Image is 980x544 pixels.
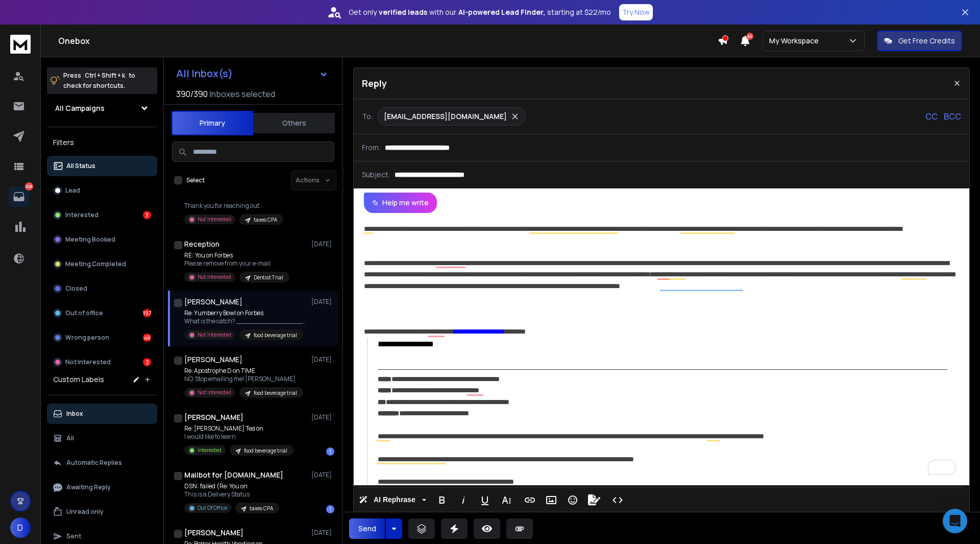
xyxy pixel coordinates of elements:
[198,446,222,454] p: Interested
[454,490,473,510] button: Italic (Ctrl+I)
[184,482,279,490] p: DSN: failed (Re: You on
[250,505,273,512] p: taxes CPA
[143,211,151,219] div: 3
[66,532,81,540] p: Sent
[311,356,334,364] p: [DATE]
[619,4,653,20] button: Try Now
[47,156,157,176] button: All Status
[244,447,287,455] p: food beverage trial
[372,495,418,504] span: AI Rephrase
[65,358,111,366] p: Not Interested
[63,70,135,91] p: Press to check for shortcuts.
[184,202,283,210] p: Thank you for reaching out.
[311,471,334,479] p: [DATE]
[47,135,157,150] h3: Filters
[254,389,297,397] p: food beverage trial
[362,111,373,122] p: To:
[379,7,427,17] strong: verified leads
[47,477,157,498] button: Awaiting Reply
[184,354,242,365] h1: [PERSON_NAME]
[253,112,335,134] button: Others
[384,111,507,122] p: [EMAIL_ADDRESS][DOMAIN_NAME]
[47,278,157,299] button: Closed
[184,317,307,325] p: What is the catch? ________________________________
[608,490,627,510] button: Code View
[184,433,293,441] p: I would like to learn
[66,162,95,170] p: All Status
[542,490,561,510] button: Insert Image (Ctrl+P)
[184,251,289,259] p: RE: You on Forbes
[184,528,243,538] h1: [PERSON_NAME]
[184,412,243,422] h1: [PERSON_NAME]
[184,490,279,499] p: This is a Delivery Status
[65,260,126,268] p: Meeting Completed
[186,176,205,184] label: Select
[65,235,115,244] p: Meeting Booked
[311,298,334,306] p: [DATE]
[364,193,437,213] button: Help me write
[362,170,390,180] p: Subject:
[66,410,83,418] p: Inbox
[254,332,297,339] p: food beverage trial
[198,216,231,223] p: Not Interested
[198,504,227,512] p: Out Of Office
[198,273,231,281] p: Not Interested
[584,490,604,510] button: Signature
[66,508,104,516] p: Unread only
[184,309,307,317] p: Re: Yumberry Bowl on Forbes
[432,490,452,510] button: Bold (Ctrl+B)
[520,490,540,510] button: Insert Link (Ctrl+K)
[176,88,208,100] span: 390 / 390
[9,186,29,207] a: 248
[10,35,31,54] img: logo
[497,490,516,510] button: More Text
[65,309,103,317] p: Out of office
[143,309,151,317] div: 197
[254,274,283,281] p: Dentist Trial
[184,375,303,383] p: NO, Stop emailing me! [PERSON_NAME]
[354,213,969,485] div: To enrich screen reader interactions, please activate Accessibility in Grammarly extension settings
[143,358,151,366] div: 2
[58,35,718,47] h1: Onebox
[357,490,428,510] button: AI Rephrase
[943,509,967,533] div: Open Intercom Messenger
[66,434,74,442] p: All
[47,303,157,323] button: Out of office197
[184,424,293,433] p: Re: [PERSON_NAME] Tea on
[66,483,111,491] p: Awaiting Reply
[47,502,157,522] button: Unread only
[877,31,962,51] button: Get Free Credits
[47,180,157,201] button: Lead
[47,98,157,119] button: All Campaigns
[184,470,283,480] h1: Mailbot for [DOMAIN_NAME]
[746,33,753,40] span: 44
[47,229,157,250] button: Meeting Booked
[362,143,381,153] p: From:
[326,447,334,456] div: 1
[769,36,823,46] p: My Workspace
[47,254,157,274] button: Meeting Completed
[184,367,303,375] p: Re: Apostrophe D on TIME
[176,68,233,79] h1: All Inbox(s)
[944,110,961,123] p: BCC
[458,7,545,17] strong: AI-powered Lead Finder,
[326,505,334,513] div: 1
[83,69,127,81] span: Ctrl + Shift + k
[47,404,157,424] button: Inbox
[53,374,104,385] h3: Custom Labels
[10,517,31,538] button: D
[168,63,336,84] button: All Inbox(s)
[184,239,219,249] h1: Reception
[47,453,157,473] button: Automatic Replies
[198,389,231,396] p: Not Interested
[925,110,938,123] p: CC
[47,428,157,448] button: All
[25,182,33,191] p: 248
[198,331,231,339] p: Not Interested
[362,76,387,90] p: Reply
[311,529,334,537] p: [DATE]
[65,285,87,293] p: Closed
[143,334,151,342] div: 46
[210,88,275,100] h3: Inboxes selected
